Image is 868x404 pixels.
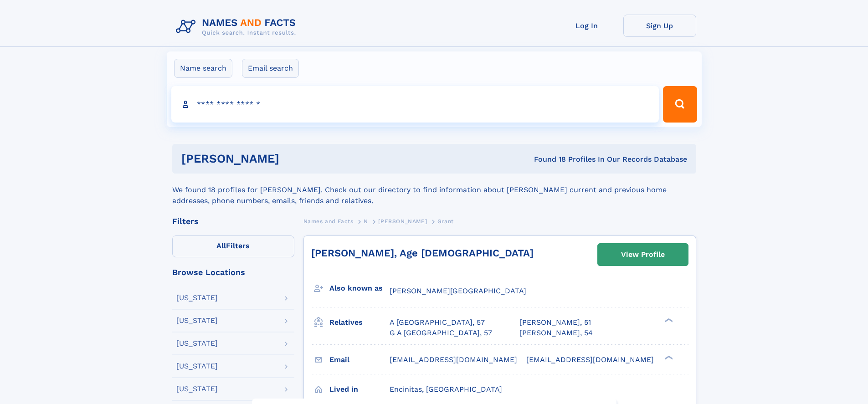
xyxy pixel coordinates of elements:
[329,382,390,397] h3: Lived in
[623,15,696,37] a: Sign Up
[171,86,659,123] input: search input
[390,286,526,295] span: [PERSON_NAME][GEOGRAPHIC_DATA]
[663,86,697,123] button: Search Button
[176,317,218,324] div: [US_STATE]
[364,215,368,227] a: N
[390,317,485,327] a: A [GEOGRAPHIC_DATA], 57
[519,317,591,327] a: [PERSON_NAME], 51
[550,15,623,37] a: Log In
[181,153,407,164] h1: [PERSON_NAME]
[174,59,232,78] label: Name search
[329,281,390,296] h3: Also known as
[176,340,218,347] div: [US_STATE]
[172,235,294,257] label: Filters
[621,244,665,265] div: View Profile
[390,328,492,338] a: G A [GEOGRAPHIC_DATA], 57
[176,294,218,302] div: [US_STATE]
[176,363,218,370] div: [US_STATE]
[378,215,427,227] a: [PERSON_NAME]
[172,268,294,276] div: Browse Locations
[378,218,427,225] span: [PERSON_NAME]
[406,154,687,164] div: Found 18 Profiles In Our Records Database
[311,247,534,259] a: [PERSON_NAME], Age [DEMOGRAPHIC_DATA]
[390,385,502,394] span: Encinitas, [GEOGRAPHIC_DATA]
[172,217,294,225] div: Filters
[303,215,354,227] a: Names and Facts
[526,355,654,364] span: [EMAIL_ADDRESS][DOMAIN_NAME]
[329,352,390,368] h3: Email
[216,241,226,250] span: All
[172,15,303,39] img: Logo Names and Facts
[437,218,454,225] span: Grant
[519,328,593,338] a: [PERSON_NAME], 54
[390,355,517,364] span: [EMAIL_ADDRESS][DOMAIN_NAME]
[329,315,390,330] h3: Relatives
[176,385,218,393] div: [US_STATE]
[663,317,673,323] div: ❯
[598,244,688,266] a: View Profile
[663,354,673,360] div: ❯
[364,218,368,225] span: N
[172,174,696,206] div: We found 18 profiles for [PERSON_NAME]. Check out our directory to find information about [PERSON...
[242,59,299,78] label: Email search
